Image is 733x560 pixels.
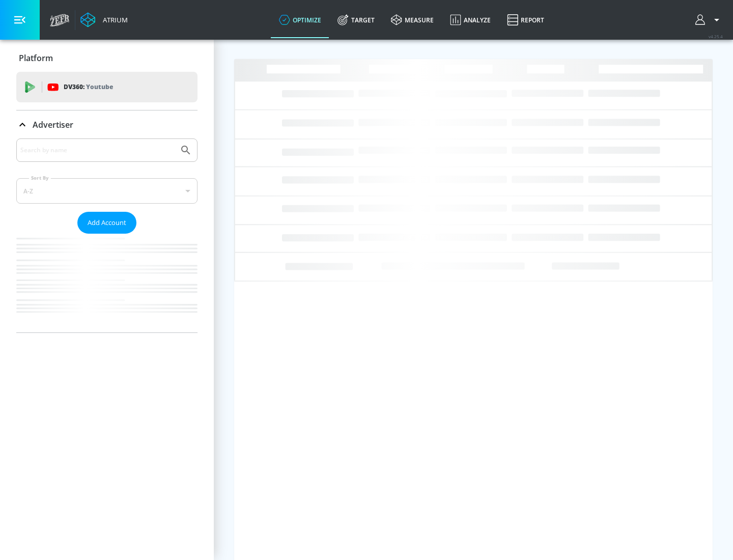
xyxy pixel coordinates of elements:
a: Atrium [80,12,128,27]
div: Advertiser [16,138,198,332]
div: Advertiser [16,110,198,139]
p: Advertiser [33,119,73,130]
a: Target [329,2,383,38]
p: Youtube [86,81,113,92]
button: Add Account [77,212,136,234]
nav: list of Advertiser [16,234,198,332]
div: Atrium [99,15,128,24]
a: measure [383,2,442,38]
a: Analyze [442,2,499,38]
a: Report [499,2,552,38]
div: DV360: Youtube [16,72,198,102]
p: DV360: [64,81,113,93]
p: Platform [19,52,53,64]
span: Add Account [88,217,126,229]
div: Platform [16,44,198,72]
div: A-Z [16,178,198,204]
span: v 4.25.4 [709,34,723,39]
label: Sort By [29,175,51,181]
input: Search by name [20,144,175,157]
a: optimize [271,2,329,38]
